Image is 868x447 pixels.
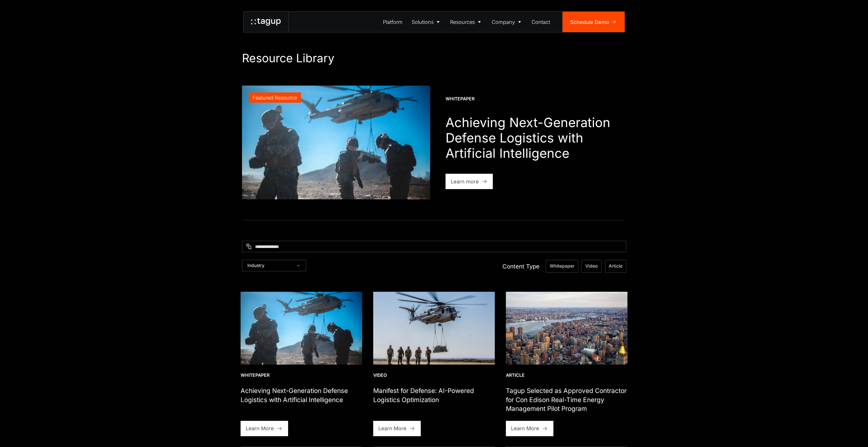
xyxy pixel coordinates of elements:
[446,12,487,32] a: Resources
[502,262,539,270] div: Content Type
[253,94,297,102] div: Featured Resource
[527,12,555,32] a: Contact
[246,425,274,432] div: Learn More
[373,372,495,378] div: Video
[412,18,434,26] div: Solutions
[487,12,527,32] a: Company
[373,421,421,436] a: Learn More
[570,18,609,26] div: Schedule Demo
[511,425,539,432] div: Learn More
[241,386,362,404] h1: Achieving Next-Generation Defense Logistics with Artificial Intelligence
[241,421,288,436] a: Learn More
[379,12,407,32] a: Platform
[532,18,550,26] div: Contact
[383,18,403,26] div: Platform
[492,18,515,26] div: Company
[450,18,475,26] div: Resources
[242,86,430,199] a: Featured Resource
[506,421,553,436] a: Learn More
[241,292,362,365] img: landing support specialists insert and extract assets in terrain, photo by Sgt. Conner Robbins
[506,372,627,378] div: Article
[446,174,493,189] a: Learn more
[373,386,495,404] h1: Manifest for Defense: AI-Powered Logistics Optimization
[609,263,622,269] span: Article
[506,386,627,413] h1: Tagup Selected as Approved Contractor for Con Edison Real-Time Energy Management Pilot Program
[563,12,625,32] a: Schedule Demo
[585,263,598,269] span: Video
[242,51,626,65] h1: Resource Library
[241,372,362,378] div: Whitepaper
[446,115,626,161] h1: Achieving Next-Generation Defense Logistics with Artificial Intelligence
[446,96,475,102] div: Whitepaper
[550,263,574,269] span: Whitepaper
[451,178,479,185] div: Learn more
[242,260,306,271] div: Industry
[407,12,446,32] a: Solutions
[247,263,264,268] div: Industry
[378,425,407,432] div: Learn More
[242,241,626,273] form: Resources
